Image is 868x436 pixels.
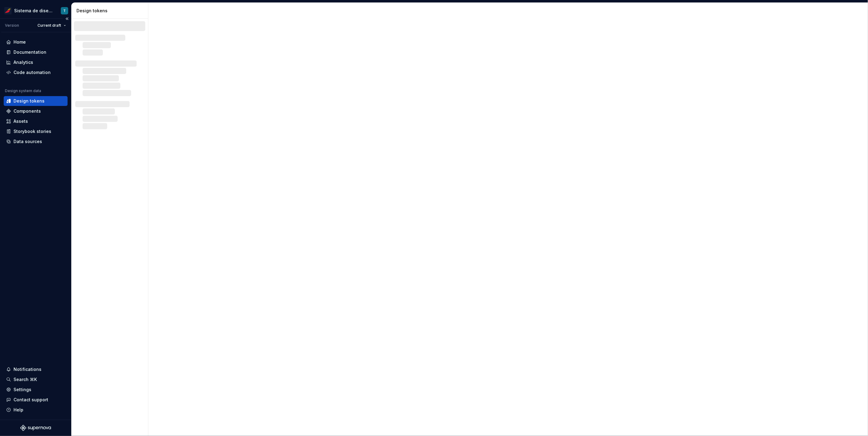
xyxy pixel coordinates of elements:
div: Components [14,108,41,114]
div: Help [14,407,23,413]
button: Contact support [4,395,68,405]
a: Data sources [4,137,68,146]
div: Design system data [5,88,41,93]
div: Version [5,23,19,28]
a: Storybook stories [4,127,68,136]
button: Search ⌘K [4,375,68,384]
div: Analytics [14,59,33,65]
img: 55604660-494d-44a9-beb2-692398e9940a.png [4,7,12,14]
div: Search ⌘K [14,376,37,383]
div: Home [14,39,26,45]
button: Current draft [35,21,69,30]
div: Storybook stories [14,128,51,134]
button: Collapse sidebar [63,14,71,23]
a: Components [4,106,68,116]
div: Sistema de diseño Iberia [14,8,53,14]
div: Design tokens [14,98,45,104]
button: Help [4,405,68,415]
div: Assets [14,118,28,124]
div: Data sources [14,138,42,145]
span: Current draft [37,23,61,28]
div: Code automation [14,69,51,76]
a: Home [4,37,68,47]
a: Code automation [4,68,68,77]
div: Contact support [14,397,48,403]
a: Assets [4,116,68,126]
div: Documentation [14,49,46,55]
button: Notifications [4,364,68,374]
svg: Supernova Logo [20,425,51,431]
div: Settings [14,387,31,393]
div: Notifications [14,366,41,372]
a: Design tokens [4,96,68,106]
a: Documentation [4,47,68,57]
a: Analytics [4,57,68,67]
div: T [63,8,66,13]
button: Sistema de diseño IberiaT [1,4,70,17]
a: Settings [4,385,68,395]
div: Design tokens [76,8,146,14]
